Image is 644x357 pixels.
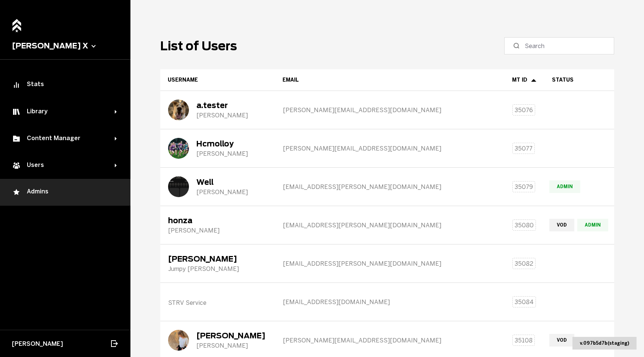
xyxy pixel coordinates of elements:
div: Admins [12,188,119,197]
tr: honza[PERSON_NAME][EMAIL_ADDRESS][PERSON_NAME][DOMAIN_NAME]35080VODAdmin [160,206,614,244]
span: 35082 [515,260,533,267]
div: Library [12,107,115,116]
img: Well [168,176,189,197]
span: VOD [549,334,574,347]
div: STRV Service [168,299,206,306]
div: [PERSON_NAME] [196,112,248,119]
button: Log out [106,335,122,352]
tr: [PERSON_NAME]Jumpy [PERSON_NAME][EMAIL_ADDRESS][PERSON_NAME][DOMAIN_NAME]35082 [160,244,614,283]
span: [EMAIL_ADDRESS][PERSON_NAME][DOMAIN_NAME] [283,260,441,267]
span: [PERSON_NAME][EMAIL_ADDRESS][DOMAIN_NAME] [283,145,441,152]
div: MT ID [512,77,537,83]
div: honza [168,216,220,225]
div: Stats [12,80,119,89]
div: [PERSON_NAME] [196,331,265,340]
span: Admin [549,180,580,193]
tr: STRV Service[EMAIL_ADDRESS][DOMAIN_NAME]35084 [160,283,614,321]
span: [PERSON_NAME][EMAIL_ADDRESS][DOMAIN_NAME] [283,107,441,114]
div: Jumpy [PERSON_NAME] [168,265,239,272]
div: [PERSON_NAME] [196,150,248,157]
span: [EMAIL_ADDRESS][PERSON_NAME][DOMAIN_NAME] [283,183,441,190]
input: Search [525,41,599,50]
span: 35077 [515,145,533,152]
img: tyna [168,330,189,351]
div: Content Manager [12,134,115,143]
th: Status [544,69,614,91]
tr: WellWell[PERSON_NAME][EMAIL_ADDRESS][PERSON_NAME][DOMAIN_NAME]35079Admin [160,168,614,206]
div: Users [12,161,115,170]
th: Toggle SortBy [275,69,505,91]
span: [PERSON_NAME][EMAIL_ADDRESS][DOMAIN_NAME] [283,337,441,344]
span: [PERSON_NAME] [12,340,63,347]
div: Well [196,178,248,187]
span: 35079 [515,183,533,190]
div: a.tester [196,101,248,110]
th: Toggle SortBy [160,69,275,91]
img: a.tester [168,99,189,120]
div: [PERSON_NAME] [196,189,248,196]
button: [PERSON_NAME] X [12,41,119,50]
span: [EMAIL_ADDRESS][PERSON_NAME][DOMAIN_NAME] [283,222,441,229]
h1: List of Users [160,39,237,53]
span: [EMAIL_ADDRESS][DOMAIN_NAME] [283,298,390,306]
span: 35076 [515,107,533,114]
span: 35080 [515,222,534,229]
div: [PERSON_NAME] [168,255,239,263]
div: [PERSON_NAME] [168,227,220,234]
span: 35108 [515,337,533,344]
div: [PERSON_NAME] [196,342,265,349]
img: Hcmolloy [168,138,189,159]
th: Toggle SortBy [505,69,544,91]
div: Hcmolloy [196,139,248,148]
span: Admin [577,219,608,231]
div: v. 097b5d7b ( staging ) [572,337,637,350]
a: Home [10,15,23,31]
span: VOD [549,219,574,231]
tr: a.testera.tester[PERSON_NAME][PERSON_NAME][EMAIL_ADDRESS][DOMAIN_NAME]35076 [160,91,614,129]
span: 35084 [515,298,534,306]
tr: HcmolloyHcmolloy[PERSON_NAME][PERSON_NAME][EMAIL_ADDRESS][DOMAIN_NAME]35077 [160,129,614,168]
